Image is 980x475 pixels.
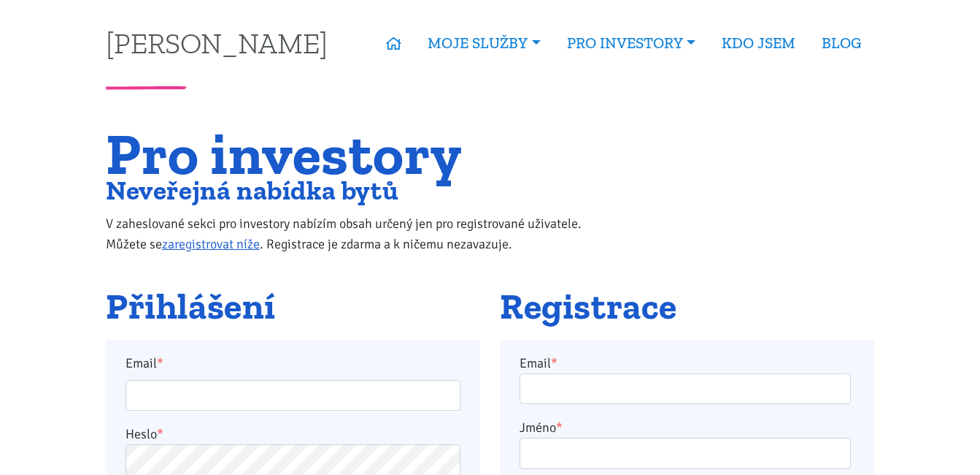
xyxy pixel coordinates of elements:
[556,419,563,436] abbr: required
[106,287,480,327] h2: Přihlášení
[809,26,874,60] a: BLOG
[551,355,557,371] abbr: required
[500,287,874,327] h2: Registrace
[106,28,328,57] a: [PERSON_NAME]
[106,213,611,254] p: V zaheslované sekci pro investory nabízím obsah určený jen pro registrované uživatele. Můžete se ...
[106,129,611,178] h1: Pro investory
[554,26,709,60] a: PRO INVESTORY
[106,178,611,202] h2: Neveřejná nabídka bytů
[709,26,809,60] a: KDO JSEM
[520,417,563,438] label: Jméno
[116,353,471,373] label: Email
[414,26,553,60] a: MOJE SLUŽBY
[520,353,557,373] label: Email
[162,236,260,252] a: zaregistrovat níže
[126,424,163,444] label: Heslo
